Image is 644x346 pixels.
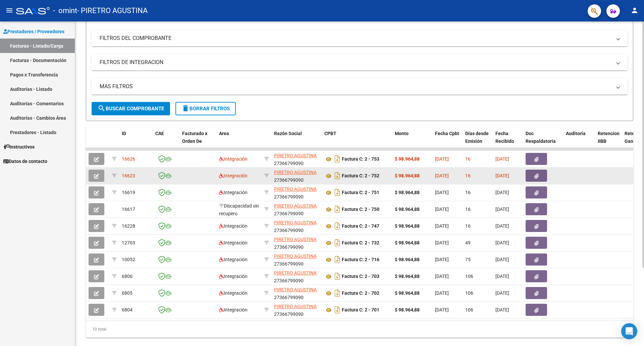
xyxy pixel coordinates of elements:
span: [DATE] [435,274,449,279]
span: 16 [465,173,471,178]
span: 16 [465,190,471,195]
i: Descargar documento [333,204,342,215]
span: [DATE] [435,156,449,162]
mat-icon: delete [181,104,190,112]
strong: Factura C: 2 - 750 [342,207,379,212]
span: 6804 [122,307,132,312]
span: [DATE] [435,307,449,312]
span: 49 [465,240,471,245]
span: [DATE] [435,190,449,195]
strong: $ 98.964,88 [395,207,420,212]
strong: Factura C: 2 - 732 [342,240,379,246]
datatable-header-cell: Fecha Recibido [493,126,523,156]
span: [DATE] [495,190,509,195]
span: 10052 [122,257,135,262]
span: PIRETRO AGUSTINA [274,203,317,209]
strong: Factura C: 2 - 747 [342,224,379,229]
span: Integración [219,240,248,245]
span: Discapacidad sin recupero [219,203,259,216]
div: 27366799090 [274,152,319,166]
span: Fecha Cpbt [435,131,459,136]
mat-icon: search [98,104,106,112]
span: Monto [395,131,409,136]
div: 10 total [86,321,633,338]
div: 27366799090 [274,236,319,250]
datatable-header-cell: CPBT [322,126,392,156]
strong: $ 98.964,88 [395,307,420,312]
div: 27366799090 [274,202,319,216]
span: 16619 [122,190,135,195]
span: Integración [219,156,248,162]
span: [DATE] [435,240,449,245]
mat-icon: person [631,6,639,14]
span: Días desde Emisión [465,131,489,144]
span: PIRETRO AGUSTINA [274,304,317,309]
span: Integración [219,290,248,296]
span: PIRETRO AGUSTINA [274,270,317,276]
datatable-header-cell: Monto [392,126,432,156]
mat-expansion-panel-header: FILTROS DE INTEGRACION [92,54,628,70]
span: PIRETRO AGUSTINA [274,253,317,259]
span: [DATE] [495,207,509,212]
div: Open Intercom Messenger [621,323,637,339]
strong: $ 98.964,88 [395,274,420,279]
span: Buscar Comprobante [98,106,164,112]
span: [DATE] [495,290,509,296]
span: 16 [465,223,471,229]
span: 16 [465,207,471,212]
span: [DATE] [435,290,449,296]
span: [DATE] [495,156,509,162]
span: 75 [465,257,471,262]
strong: Factura C: 2 - 751 [342,190,379,195]
mat-expansion-panel-header: FILTROS DEL COMPROBANTE [92,30,628,46]
span: Integración [219,307,248,312]
datatable-header-cell: Auditoria [563,126,595,156]
span: PIRETRO AGUSTINA [274,186,317,192]
datatable-header-cell: Retencion IIBB [595,126,622,156]
strong: Factura C: 2 - 702 [342,291,379,296]
strong: $ 98.964,88 [395,223,420,229]
strong: Factura C: 2 - 752 [342,173,379,179]
datatable-header-cell: Facturado x Orden De [179,126,216,156]
div: 27366799090 [274,169,319,183]
span: Area [219,131,229,136]
span: Auditoria [566,131,586,136]
strong: $ 98.964,88 [395,173,420,178]
i: Descargar documento [333,154,342,164]
datatable-header-cell: CAE [153,126,179,156]
mat-panel-title: MAS FILTROS [100,83,611,90]
span: [DATE] [495,307,509,312]
i: Descargar documento [333,170,342,181]
datatable-header-cell: ID [119,126,153,156]
strong: Factura C: 2 - 703 [342,274,379,279]
span: 6805 [122,290,132,296]
span: CAE [155,131,164,136]
span: PIRETRO AGUSTINA [274,153,317,158]
strong: Factura C: 2 - 716 [342,257,379,263]
span: PIRETRO AGUSTINA [274,220,317,225]
button: Buscar Comprobante [92,102,170,115]
i: Descargar documento [333,221,342,231]
button: Borrar Filtros [175,102,236,115]
span: Integración [219,190,248,195]
span: [DATE] [495,173,509,178]
span: [DATE] [435,223,449,229]
span: ID [122,131,126,136]
mat-panel-title: FILTROS DEL COMPROBANTE [100,35,611,42]
strong: $ 98.964,88 [395,290,420,296]
i: Descargar documento [333,187,342,198]
span: [DATE] [495,240,509,245]
span: CPBT [324,131,336,136]
span: 106 [465,290,473,296]
span: Integración [219,257,248,262]
strong: $ 98.964,88 [395,190,420,195]
div: 27366799090 [274,303,319,317]
span: PIRETRO AGUSTINA [274,287,317,292]
strong: $ 98.964,88 [395,240,420,245]
span: PIRETRO AGUSTINA [274,170,317,175]
i: Descargar documento [333,237,342,248]
span: Instructivos [3,143,35,151]
span: Retencion IIBB [598,131,620,144]
i: Descargar documento [333,288,342,298]
i: Descargar documento [333,304,342,315]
